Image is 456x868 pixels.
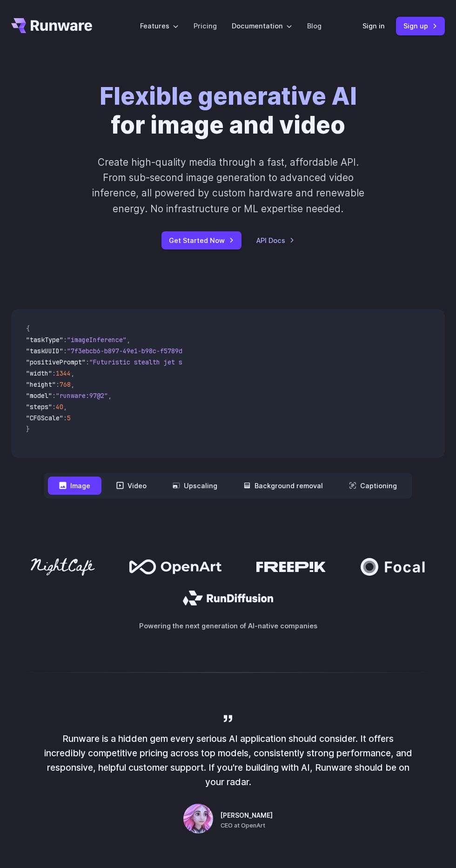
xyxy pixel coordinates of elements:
[42,732,414,789] p: Runware is a hidden gem every serious AI application should consider. It offers incredibly compet...
[67,414,71,422] span: 5
[256,235,295,246] a: API Docs
[67,336,127,344] span: "imageInference"
[63,336,67,344] span: :
[56,369,71,377] span: 1344
[48,477,101,495] button: Image
[194,20,217,31] a: Pricing
[232,477,334,495] button: Background removal
[52,391,56,400] span: :
[221,811,273,821] span: [PERSON_NAME]
[63,414,67,422] span: :
[100,81,357,110] strong: Flexible generative AI
[26,425,30,433] span: }
[89,358,428,366] span: "Futuristic stealth jet streaking through a neon-lit cityscape with glowing purple exhaust"
[26,336,63,344] span: "taskType"
[26,380,56,389] span: "height"
[183,804,213,834] img: Person
[161,477,228,495] button: Upscaling
[362,20,385,31] a: Sign in
[26,403,52,411] span: "steps"
[127,336,130,344] span: ,
[396,17,445,35] a: Sign up
[232,20,292,31] label: Documentation
[307,20,322,31] a: Blog
[86,358,89,366] span: :
[26,391,52,400] span: "model"
[63,347,67,355] span: :
[71,380,74,389] span: ,
[161,231,241,249] a: Get Started Now
[56,403,63,411] span: 40
[108,391,112,400] span: ,
[338,477,408,495] button: Captioning
[60,380,71,389] span: 768
[26,347,63,355] span: "taskUUID"
[221,821,265,830] span: CEO at OpenArt
[100,82,357,140] h1: for image and video
[26,414,63,422] span: "CFGScale"
[11,620,445,631] p: Powering the next generation of AI-native companies
[52,369,56,377] span: :
[63,403,67,411] span: ,
[89,155,367,216] p: Create high-quality media through a fast, affordable API. From sub-second image generation to adv...
[56,391,108,400] span: "runware:97@2"
[52,403,56,411] span: :
[105,477,158,495] button: Video
[26,358,86,366] span: "positivePrompt"
[26,324,30,333] span: {
[140,20,179,31] label: Features
[67,347,208,355] span: "7f3ebcb6-b897-49e1-b98c-f5789d2d40d7"
[26,369,52,377] span: "width"
[71,369,74,377] span: ,
[11,18,92,33] a: Go to /
[56,380,60,389] span: :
